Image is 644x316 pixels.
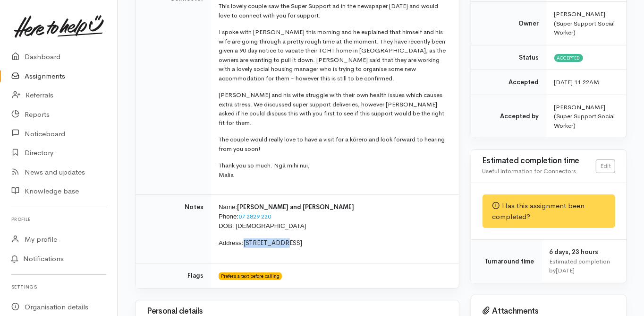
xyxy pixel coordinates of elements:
td: Status [471,45,547,70]
p: [PERSON_NAME] and his wife struggle with their own health issues which causes extra stress. We di... [219,90,448,127]
p: I spoke with [PERSON_NAME] this morning and he explained that himself and his wife are going thro... [219,27,448,83]
span: Accepted [554,54,583,61]
time: [DATE] [556,266,575,274]
h3: Estimated completion time [483,157,596,166]
h3: Attachments [483,307,615,316]
h6: Settings [11,281,106,293]
span: Prefers a text before calling [219,272,282,280]
p: This lovely couple saw the Super Support ad in the newspaper [DATE] and would love to connect wit... [219,1,448,20]
h3: Personal details [147,307,448,316]
td: Owner [471,2,547,45]
td: [PERSON_NAME] (Super Support Social Worker) [547,95,627,138]
span: DOB: [DEMOGRAPHIC_DATA] [219,222,306,229]
span: Address: [219,239,244,246]
td: Accepted [471,70,547,95]
p: The couple would really love to have a visit for a kōrero and look forward to hearing from you soon! [219,135,448,153]
span: [PERSON_NAME] (Super Support Social Worker) [554,10,615,36]
td: Accepted by [471,95,547,138]
span: Phone: [219,213,238,220]
span: [PERSON_NAME] and [PERSON_NAME] [237,203,354,211]
div: Estimated completion by [550,257,615,275]
div: Has this assignment been completed? [483,194,615,228]
time: [DATE] 11:22AM [554,78,600,86]
td: Turnaround time [471,240,542,283]
td: Flags [136,263,211,288]
span: Name: [219,203,237,211]
p: Thank you so much. Ngā mihi nui, Malia [219,161,448,179]
a: 07 2829 220 [238,212,271,220]
span: Useful information for Connectors [483,167,576,175]
span: 6 days, 23 hours [550,248,599,256]
td: Notes [136,195,211,263]
span: [STREET_ADDRESS] [244,239,303,247]
h6: Profile [11,213,106,226]
a: Edit [596,159,615,173]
